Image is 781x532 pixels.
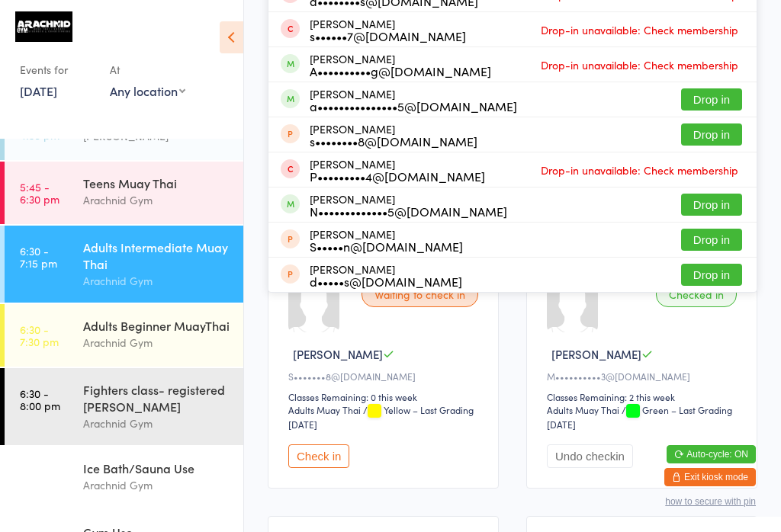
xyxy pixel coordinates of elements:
[83,415,230,432] div: Arachnid Gym
[310,170,485,182] div: P•••••••••4@[DOMAIN_NAME]
[310,193,507,217] div: [PERSON_NAME]
[20,82,57,99] a: [DATE]
[83,460,230,476] div: Ice Bath/Sauna Use
[5,162,243,224] a: 5:45 -6:30 pmTeens Muay ThaiArachnid Gym
[310,263,462,287] div: [PERSON_NAME]
[288,444,349,468] button: Check in
[310,135,477,147] div: s••••••••8@[DOMAIN_NAME]
[20,387,60,412] time: 6:30 - 8:00 pm
[362,281,478,307] div: Waiting to check in
[83,317,230,334] div: Adults Beginner MuayThai
[664,468,756,486] button: Exit kiosk mode
[5,304,243,367] a: 6:30 -7:30 pmAdults Beginner MuayThaiArachnid Gym
[310,228,463,252] div: [PERSON_NAME]
[5,447,243,509] a: 9:00 -10:00 pmIce Bath/Sauna UseArachnid Gym
[20,323,59,348] time: 6:30 - 7:30 pm
[551,346,641,362] span: [PERSON_NAME]
[310,205,507,217] div: N•••••••••••••5@[DOMAIN_NAME]
[83,191,230,209] div: Arachnid Gym
[310,88,517,112] div: [PERSON_NAME]
[83,334,230,351] div: Arachnid Gym
[15,11,72,42] img: Arachnid Gym
[83,239,230,272] div: Adults Intermediate Muay Thai
[681,123,742,146] button: Drop in
[681,264,742,286] button: Drop in
[83,381,230,415] div: Fighters class- registered [PERSON_NAME]
[310,100,517,112] div: a•••••••••••••••5@[DOMAIN_NAME]
[83,476,230,494] div: Arachnid Gym
[656,281,737,307] div: Checked in
[310,240,463,252] div: S•••••n@[DOMAIN_NAME]
[681,229,742,251] button: Drop in
[310,275,462,287] div: d•••••s@[DOMAIN_NAME]
[547,403,619,416] div: Adults Muay Thai
[5,226,243,303] a: 6:30 -7:15 pmAdults Intermediate Muay ThaiArachnid Gym
[665,496,756,507] button: how to secure with pin
[310,123,477,147] div: [PERSON_NAME]
[537,18,742,41] span: Drop-in unavailable: Check membership
[83,272,230,290] div: Arachnid Gym
[20,466,64,490] time: 9:00 - 10:00 pm
[310,18,466,42] div: [PERSON_NAME]
[20,181,59,205] time: 5:45 - 6:30 pm
[310,65,491,77] div: A••••••••••g@[DOMAIN_NAME]
[5,368,243,445] a: 6:30 -8:00 pmFighters class- registered [PERSON_NAME]Arachnid Gym
[20,117,59,141] time: 3:45 - 4:30 pm
[20,57,95,82] div: Events for
[667,445,756,463] button: Auto-cycle: ON
[547,444,633,468] button: Undo checkin
[288,403,361,416] div: Adults Muay Thai
[310,53,491,77] div: [PERSON_NAME]
[681,194,742,216] button: Drop in
[110,57,185,82] div: At
[310,30,466,42] div: s••••••7@[DOMAIN_NAME]
[310,158,485,182] div: [PERSON_NAME]
[537,53,742,76] span: Drop-in unavailable: Check membership
[293,346,383,362] span: [PERSON_NAME]
[20,245,57,269] time: 6:30 - 7:15 pm
[288,390,483,403] div: Classes Remaining: 0 this week
[547,390,741,403] div: Classes Remaining: 2 this week
[537,159,742,181] span: Drop-in unavailable: Check membership
[110,82,185,99] div: Any location
[288,370,483,383] div: S•••••••8@[DOMAIN_NAME]
[83,175,230,191] div: Teens Muay Thai
[547,370,741,383] div: M••••••••••3@[DOMAIN_NAME]
[681,88,742,111] button: Drop in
